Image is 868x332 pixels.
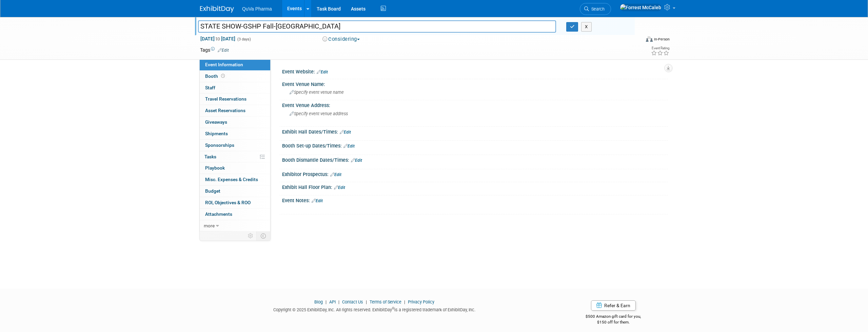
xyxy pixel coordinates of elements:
[237,37,251,41] span: (3 days)
[205,142,234,148] span: Sponsorships
[204,154,216,159] span: Tasks
[200,6,234,13] img: ExhibitDay
[282,169,668,178] div: Exhibitor Prospectus:
[200,47,229,53] td: Tags
[330,172,341,177] a: Edit
[402,299,407,304] span: |
[200,93,270,105] a: Travel Reservations
[200,36,236,42] span: [DATE] [DATE]
[334,185,345,190] a: Edit
[646,36,653,42] img: Format-Inperson.png
[282,141,668,150] div: Booth Set-up Dates/Times:
[205,108,245,113] span: Asset Reservations
[204,223,215,228] span: more
[654,37,670,42] div: In-Person
[312,198,323,203] a: Edit
[200,162,270,174] a: Playbook
[329,299,336,304] a: API
[282,67,668,75] div: Event Website:
[600,35,670,46] div: Event Format
[337,299,341,304] span: |
[205,62,243,67] span: Event Information
[282,155,668,164] div: Booth Dismantle Dates/Times:
[245,231,257,240] td: Personalize Event Tab Strip
[559,319,668,325] div: $150 off for them.
[200,186,270,197] a: Budget
[200,140,270,151] a: Sponsorships
[257,231,271,240] td: Toggle Event Tabs
[200,305,549,313] div: Copyright © 2025 ExhibitDay, Inc. All rights reserved. ExhibitDay is a registered trademark of Ex...
[580,3,611,15] a: Search
[205,165,225,171] span: Playbook
[282,182,668,191] div: Exhibit Hall Floor Plan:
[205,131,228,136] span: Shipments
[392,307,394,310] sup: ®
[205,200,251,205] span: ROI, Objectives & ROO
[205,85,215,90] span: Staff
[591,300,636,311] a: Refer & Earn
[205,211,232,217] span: Attachments
[205,119,227,125] span: Giveaways
[351,158,362,163] a: Edit
[282,195,668,204] div: Event Notes:
[205,177,258,182] span: Misc. Expenses & Credits
[370,299,401,304] a: Terms of Service
[408,299,434,304] a: Privacy Policy
[282,100,668,109] div: Event Venue Address:
[205,188,220,194] span: Budget
[290,90,344,95] span: Specify event venue name
[581,22,592,32] button: X
[218,48,229,53] a: Edit
[200,209,270,220] a: Attachments
[200,105,270,116] a: Asset Reservations
[200,59,270,70] a: Event Information
[290,111,348,116] span: Specify event venue address
[205,96,246,102] span: Travel Reservations
[200,174,270,185] a: Misc. Expenses & Credits
[200,71,270,82] a: Booth
[559,309,668,325] div: $500 Amazon gift card for you,
[282,127,668,136] div: Exhibit Hall Dates/Times:
[200,220,270,231] a: more
[242,6,272,12] span: QuVa Pharma
[589,6,605,12] span: Search
[620,4,662,11] img: Forrest McCaleb
[200,82,270,93] a: Staff
[205,73,226,79] span: Booth
[200,128,270,139] a: Shipments
[340,130,351,135] a: Edit
[320,36,362,43] button: Considering
[282,79,668,88] div: Event Venue Name:
[343,144,355,148] a: Edit
[215,36,221,41] span: to
[200,151,270,162] a: Tasks
[324,299,328,304] span: |
[651,47,669,50] div: Event Rating
[220,73,226,78] span: Booth not reserved yet
[364,299,369,304] span: |
[317,70,328,74] a: Edit
[200,197,270,208] a: ROI, Objectives & ROO
[200,117,270,128] a: Giveaways
[314,299,323,304] a: Blog
[342,299,363,304] a: Contact Us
